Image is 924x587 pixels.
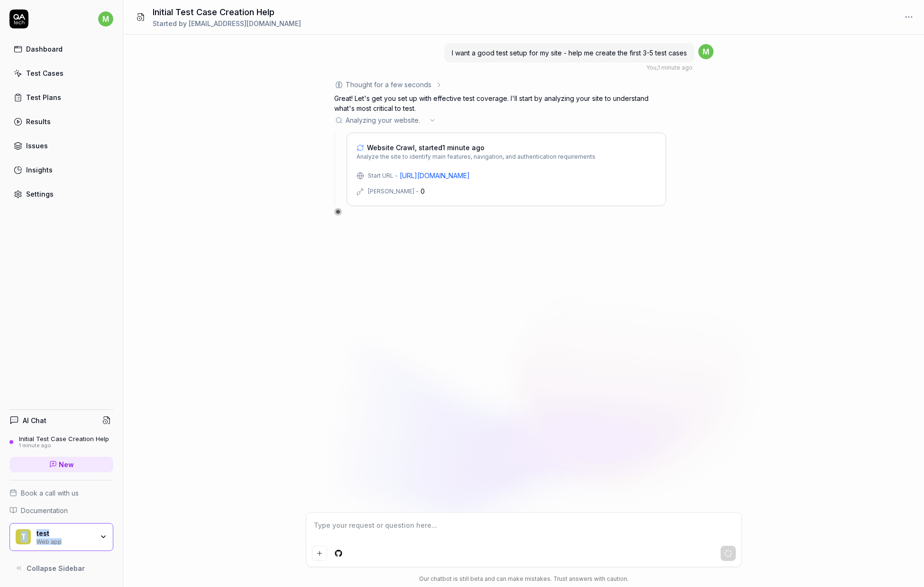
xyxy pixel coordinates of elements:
a: Issues [9,136,113,155]
a: Dashboard [9,40,113,58]
span: Analyze the site to identify main features, navigation, and authentication requirements [357,153,595,161]
span: I want a good test setup for my site - help me create the first 3-5 test cases [452,49,687,57]
a: Insights [9,161,113,179]
span: Documentation [21,506,68,515]
a: Settings [9,185,113,203]
h4: AI Chat [23,415,46,425]
div: [PERSON_NAME] - [368,187,419,196]
a: [URL][DOMAIN_NAME] [400,171,470,181]
div: 0 [421,186,425,196]
span: . [419,115,425,125]
span: Analyzing your website [346,115,425,125]
a: New [9,457,113,472]
p: Great! Let's get you set up with effective test coverage. I'll start by analyzing your site to un... [334,93,666,113]
div: Test Plans [26,92,61,102]
div: Started by [153,18,301,28]
a: Documentation [9,506,113,515]
span: m [698,44,714,59]
button: Add attachment [312,546,327,561]
span: t [16,529,31,544]
div: Thought for a few seconds [346,80,431,90]
a: Initial Test Case Creation Help1 minute ago [9,435,113,449]
button: Collapse Sidebar [9,559,113,578]
span: Book a call with us [21,488,79,498]
a: Website Crawl, started1 minute ago [357,143,595,153]
h1: Initial Test Case Creation Help [153,6,301,18]
div: Test Cases [26,68,64,78]
div: Dashboard [26,44,63,54]
span: [EMAIL_ADDRESS][DOMAIN_NAME] [189,19,301,27]
div: , 1 minute ago [646,63,693,72]
span: m [98,11,113,27]
div: Our chatbot is still beta and can make mistakes. Trust answers with caution. [306,575,742,583]
div: Initial Test Case Creation Help [19,435,109,443]
div: test [37,529,93,538]
span: New [59,460,74,470]
a: Book a call with us [9,488,113,498]
div: Results [26,117,51,126]
div: Insights [26,165,53,175]
button: ttestWeb app [9,523,113,551]
a: Test Cases [9,64,113,82]
button: m [98,9,113,28]
div: 1 minute ago [19,443,109,449]
div: Issues [26,141,48,151]
div: Start URL - [368,172,398,180]
span: Collapse Sidebar [27,563,85,573]
div: Web app [37,537,93,545]
a: Results [9,112,113,131]
span: You [646,64,657,71]
div: Settings [26,189,54,199]
span: Website Crawl, started 1 minute ago [367,143,485,153]
a: Test Plans [9,88,113,107]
